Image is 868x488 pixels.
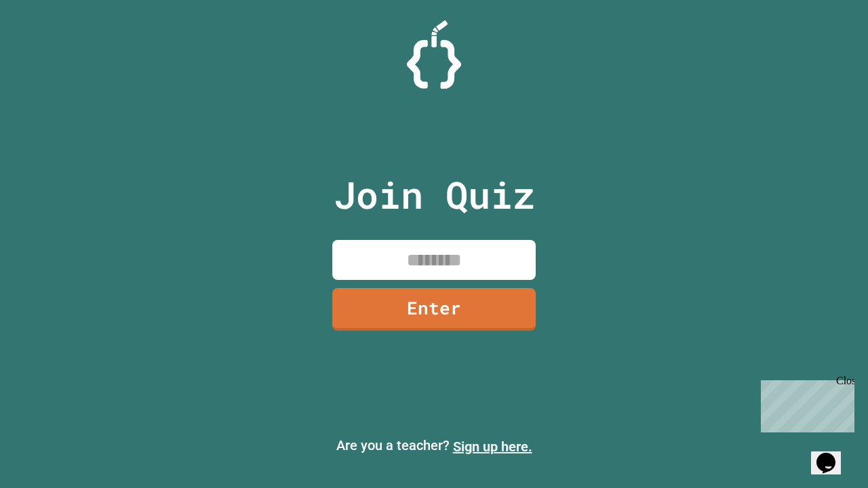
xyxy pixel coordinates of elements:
img: Logo.svg [407,20,461,89]
p: Join Quiz [334,167,535,223]
iframe: chat widget [755,375,854,432]
p: Are you a teacher? [11,435,857,457]
div: Chat with us now!Close [5,5,94,86]
a: Enter [332,288,536,331]
iframe: chat widget [811,434,854,474]
a: Sign up here. [453,439,532,455]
